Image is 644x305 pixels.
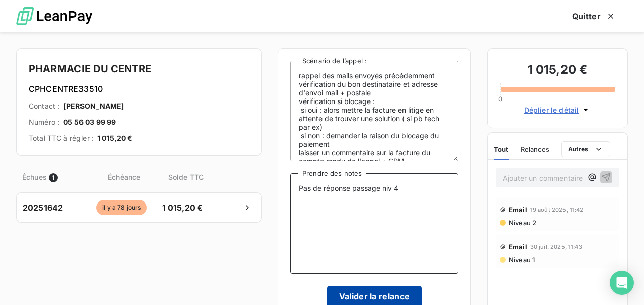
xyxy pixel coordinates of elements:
[530,244,582,250] span: 30 juil. 2025, 11:43
[610,271,634,295] div: Open Intercom Messenger
[63,117,116,127] span: 05 56 03 99 99
[530,207,584,213] span: 19 août 2025, 11:42
[521,145,549,153] span: Relances
[29,117,59,127] span: Numéro :
[16,3,92,30] img: logo LeanPay
[290,173,458,274] textarea: Pas de réponse passage niv 4
[22,172,47,182] span: Échues
[500,61,615,81] h3: 1 015,20 €
[96,200,147,215] span: il y a 78 jours
[560,6,628,27] button: Quitter
[97,133,133,143] span: 1 015,20 €
[509,206,527,214] span: Email
[561,141,610,157] button: Autres
[508,256,535,264] span: Niveau 1
[498,95,502,103] span: 0
[29,133,93,143] span: Total TTC à régler :
[29,101,59,111] span: Contact :
[509,243,527,251] span: Email
[159,172,212,182] span: Solde TTC
[49,173,58,182] span: 1
[494,145,509,153] span: Tout
[29,61,249,77] h4: PHARMACIE DU CENTRE
[524,105,579,115] span: Déplier le détail
[23,201,63,214] span: 20251642
[91,172,158,182] span: Échéance
[508,219,536,227] span: Niveau 2
[290,61,458,161] textarea: rappel des mails envoyés précédemment vérification du bon destinataire et adresse d'envoi mail + ...
[29,83,249,95] h6: CPHCENTRE33510
[156,201,209,214] span: 1 015,20 €
[521,104,594,116] button: Déplier le détail
[63,101,124,111] span: [PERSON_NAME]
